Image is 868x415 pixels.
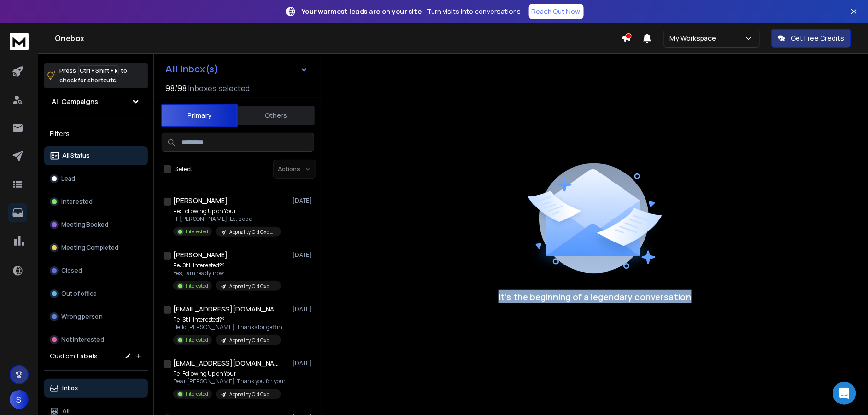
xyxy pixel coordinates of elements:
[173,323,288,331] p: Hello [PERSON_NAME], Thanks for getting back
[229,229,275,236] p: Appnality Old Cxb Data 26 [PERSON_NAME] 2025
[44,238,148,257] button: Meeting Completed
[61,244,118,252] p: Meeting Completed
[10,390,29,409] button: S
[302,7,521,16] p: – Turn visits into conversations
[188,82,250,94] h3: Inboxes selected
[62,407,70,415] p: All
[173,250,228,260] h1: [PERSON_NAME]
[61,175,75,183] p: Lead
[158,59,316,79] button: All Inbox(s)
[44,92,148,111] button: All Campaigns
[62,152,90,160] p: All Status
[175,165,192,173] label: Select
[173,370,286,378] p: Re: Following Up on Your
[55,33,622,44] h1: Onebox
[771,29,851,48] button: Get Free Credits
[44,284,148,303] button: Out of office
[186,336,208,344] p: Interested
[62,384,78,392] p: Inbox
[44,127,148,140] h3: Filters
[44,146,148,165] button: All Status
[61,313,103,321] p: Wrong person
[499,290,692,303] p: It’s the beginning of a legendary conversation
[293,359,314,367] p: [DATE]
[186,282,208,289] p: Interested
[293,251,314,259] p: [DATE]
[173,207,281,215] p: Re: Following Up on Your
[44,261,148,280] button: Closed
[670,34,720,43] p: My Workspace
[44,192,148,211] button: Interested
[302,7,422,16] strong: Your warmest leads are on your site
[229,337,275,344] p: Appnality Old Cxb Data 26 [PERSON_NAME] 2025
[173,215,281,223] p: Hi [PERSON_NAME], Let's do a
[173,358,279,368] h1: [EMAIL_ADDRESS][DOMAIN_NAME]
[173,269,281,277] p: Yes, I am ready. now
[44,379,148,398] button: Inbox
[50,351,98,361] h3: Custom Labels
[173,378,286,385] p: Dear [PERSON_NAME], Thank you for your
[791,34,845,43] p: Get Free Credits
[173,316,288,323] p: Re: Still interested??
[165,82,187,94] span: 98 / 98
[293,305,314,313] p: [DATE]
[61,290,97,298] p: Out of office
[44,307,148,326] button: Wrong person
[173,304,279,314] h1: [EMAIL_ADDRESS][DOMAIN_NAME]
[173,262,281,269] p: Re: Still interested??
[78,65,119,76] span: Ctrl + Shift + k
[186,391,208,398] p: Interested
[61,336,104,344] p: Not Interested
[44,330,148,349] button: Not Interested
[173,196,228,206] h1: [PERSON_NAME]
[44,169,148,188] button: Lead
[529,4,584,19] a: Reach Out Now
[61,221,108,229] p: Meeting Booked
[44,215,148,234] button: Meeting Booked
[229,391,275,398] p: Appnality Old Cxb Data 26 [PERSON_NAME] 2025
[293,197,314,205] p: [DATE]
[59,66,127,85] p: Press to check for shortcuts.
[161,104,238,127] button: Primary
[532,7,581,16] p: Reach Out Now
[10,33,29,50] img: logo
[186,228,208,235] p: Interested
[238,105,315,126] button: Others
[165,64,219,74] h1: All Inbox(s)
[61,267,82,275] p: Closed
[833,382,856,405] div: Open Intercom Messenger
[52,97,98,106] h1: All Campaigns
[61,198,93,206] p: Interested
[229,283,275,290] p: Appnality Old Cxb Data 26 [PERSON_NAME] 2025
